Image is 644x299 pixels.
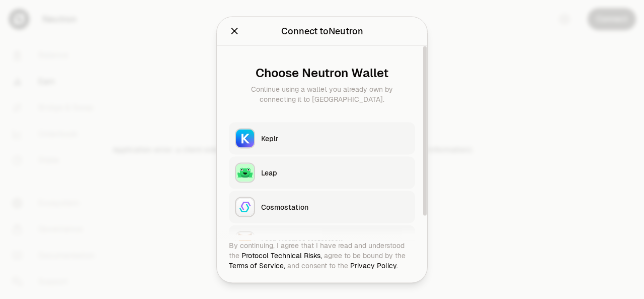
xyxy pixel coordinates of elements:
[229,225,415,257] button: Leap Cosmos MetaMaskLeap Cosmos MetaMask
[281,24,363,38] div: Connect to Neutron
[236,232,254,250] img: Leap Cosmos MetaMask
[261,236,409,246] div: Leap Cosmos MetaMask
[261,202,409,212] div: Cosmostation
[261,133,409,143] div: Keplr
[261,167,409,177] div: Leap
[229,261,285,270] a: Terms of Service,
[237,84,407,104] div: Continue using a wallet you already own by connecting it to [GEOGRAPHIC_DATA].
[236,163,254,182] img: Leap
[229,122,415,154] button: KeplrKeplr
[229,24,240,38] button: Close
[229,156,415,189] button: LeapLeap
[242,251,322,260] a: Protocol Technical Risks,
[236,129,254,147] img: Keplr
[350,261,398,270] a: Privacy Policy.
[229,191,415,223] button: CosmostationCosmostation
[237,66,407,80] div: Choose Neutron Wallet
[236,198,254,216] img: Cosmostation
[229,240,415,270] div: By continuing, I agree that I have read and understood the agree to be bound by the and consent t...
